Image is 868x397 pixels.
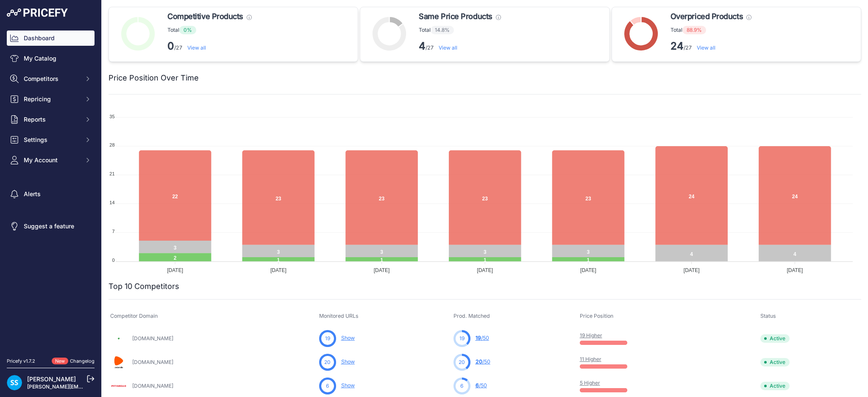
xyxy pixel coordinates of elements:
tspan: [DATE] [477,267,493,273]
tspan: 14 [109,200,114,205]
span: 6 [460,382,463,390]
span: New [52,358,68,365]
span: Reports [24,115,79,124]
span: 20 [324,358,331,366]
span: 19 [476,335,481,341]
strong: 4 [419,40,426,52]
a: 11 Higher [580,356,601,362]
button: Competitors [7,71,95,86]
a: Show [341,358,355,365]
a: View all [697,44,715,51]
span: 6 [476,382,479,389]
div: Pricefy v1.7.2 [7,358,35,365]
a: Show [341,335,355,341]
a: 6/50 [476,382,487,389]
tspan: [DATE] [684,267,700,273]
span: Competitor Domain [110,313,158,319]
a: View all [439,44,457,51]
a: My Catalog [7,51,95,66]
span: Overpriced Products [670,11,743,22]
p: Total [419,26,501,34]
button: Settings [7,132,95,147]
span: Active [760,334,790,343]
span: Monitored URLs [319,313,359,319]
p: /27 [419,39,501,53]
p: /27 [167,39,252,53]
strong: 24 [670,40,684,52]
a: 20/50 [476,358,490,365]
span: Prod. Matched [453,313,490,319]
a: [DOMAIN_NAME] [132,383,173,389]
a: Alerts [7,186,95,202]
p: Total [670,26,751,34]
span: Competitors [24,75,79,83]
img: Pricefy Logo [7,8,68,17]
tspan: [DATE] [374,267,390,273]
h2: Top 10 Competitors [108,280,179,292]
tspan: 21 [109,171,114,176]
tspan: 28 [109,142,114,147]
a: [DOMAIN_NAME] [132,359,173,365]
span: Competitive Products [167,11,243,22]
span: 19 [459,335,465,342]
button: Reports [7,112,95,127]
h2: Price Position Over Time [108,72,199,84]
button: Repricing [7,92,95,107]
a: [PERSON_NAME] [27,375,76,383]
tspan: 0 [112,258,114,263]
a: Suggest a feature [7,219,95,234]
nav: Sidebar [7,31,95,347]
a: Show [341,382,355,389]
span: 88.9% [682,26,706,34]
span: Repricing [24,95,79,103]
span: 19 [325,335,330,342]
a: Dashboard [7,31,95,46]
a: 19/50 [476,335,489,341]
a: View all [187,44,206,51]
span: Price Position [580,313,613,319]
span: 14.8% [431,26,454,34]
span: Same Price Products [419,11,492,22]
a: 19 Higher [580,332,602,339]
span: Settings [24,136,79,144]
tspan: 7 [112,229,114,234]
span: 6 [326,382,329,390]
a: [PERSON_NAME][EMAIL_ADDRESS][DOMAIN_NAME] [27,383,158,390]
tspan: 35 [109,114,114,119]
p: Total [167,26,252,34]
tspan: [DATE] [787,267,803,273]
span: Status [760,313,776,319]
a: [DOMAIN_NAME] [132,335,173,341]
span: My Account [24,156,79,164]
span: Active [760,382,790,390]
tspan: [DATE] [167,267,183,273]
p: /27 [670,39,751,53]
span: Active [760,358,790,366]
strong: 0 [167,40,174,52]
tspan: [DATE] [580,267,596,273]
span: 20 [476,358,482,365]
a: 5 Higher [580,380,600,386]
button: My Account [7,153,95,168]
a: Changelog [70,358,95,364]
tspan: [DATE] [270,267,287,273]
span: 20 [459,358,465,366]
span: 0% [179,26,196,34]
